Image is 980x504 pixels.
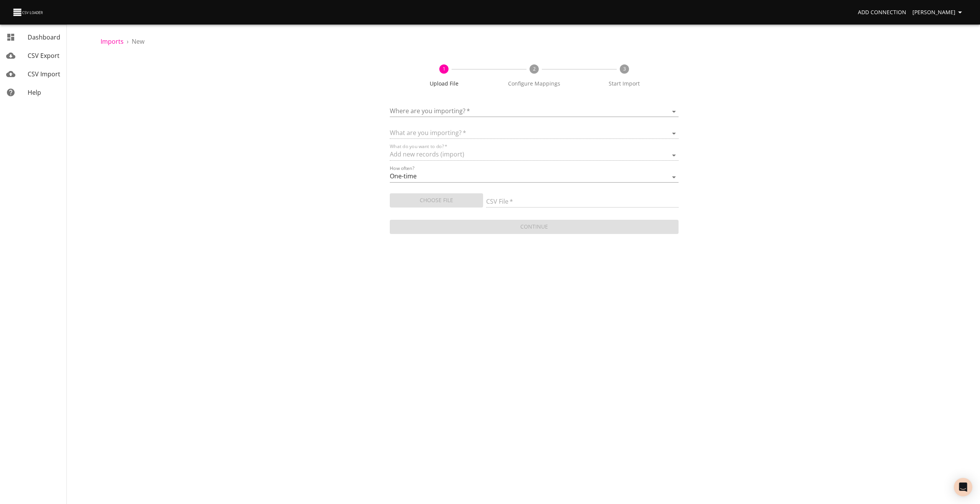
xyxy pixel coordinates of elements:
[402,80,486,87] span: Upload File
[390,144,447,149] label: What do you want to do?
[954,478,972,496] div: Open Intercom Messenger
[912,8,965,17] span: [PERSON_NAME]
[582,80,666,87] span: Start Import
[909,5,968,20] button: [PERSON_NAME]
[858,8,906,17] span: Add Connection
[132,37,144,46] span: New
[28,33,60,41] span: Dashboard
[101,37,124,46] a: Imports
[443,66,445,72] text: 1
[12,7,45,18] img: CSV Loader
[855,5,909,20] a: Add Connection
[390,166,414,171] label: How often?
[28,51,60,60] span: CSV Export
[127,37,129,46] li: ›
[492,80,576,87] span: Configure Mappings
[28,70,60,78] span: CSV Import
[28,88,41,97] span: Help
[533,66,536,72] text: 2
[623,66,626,72] text: 3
